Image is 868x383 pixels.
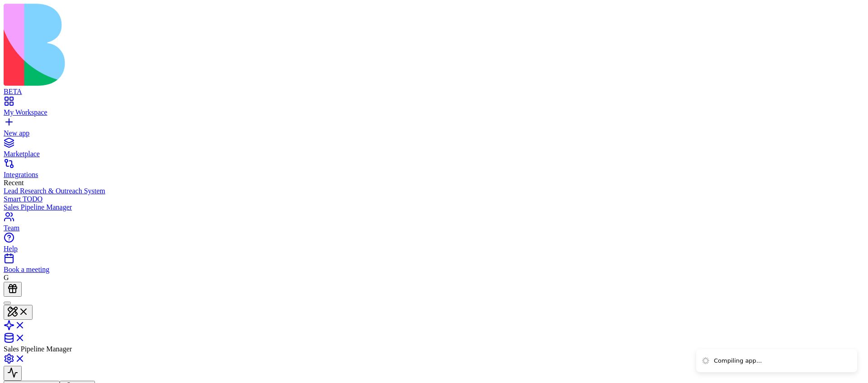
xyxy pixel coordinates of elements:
[4,88,864,96] div: BETA
[714,356,762,365] div: Compiling app...
[7,49,128,60] p: Overview of your sales pipeline
[7,33,128,47] h1: Dashboard
[4,129,864,137] div: New app
[4,245,864,253] div: Help
[4,216,864,232] a: Team
[4,224,864,232] div: Team
[4,171,864,179] div: Integrations
[4,142,864,158] a: Marketplace
[4,195,864,203] a: Smart TODO
[4,257,864,274] a: Book a meeting
[4,345,72,353] span: Sales Pipeline Manager
[4,203,864,211] a: Sales Pipeline Manager
[4,274,9,281] span: G
[4,150,864,158] div: Marketplace
[4,187,864,195] a: Lead Research & Outreach System
[4,179,24,187] span: Recent
[4,108,864,117] div: My Workspace
[4,237,864,253] a: Help
[4,100,864,117] a: My Workspace
[4,266,864,274] div: Book a meeting
[4,121,864,137] a: New app
[4,163,864,179] a: Integrations
[4,4,367,86] img: logo
[4,79,864,96] a: BETA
